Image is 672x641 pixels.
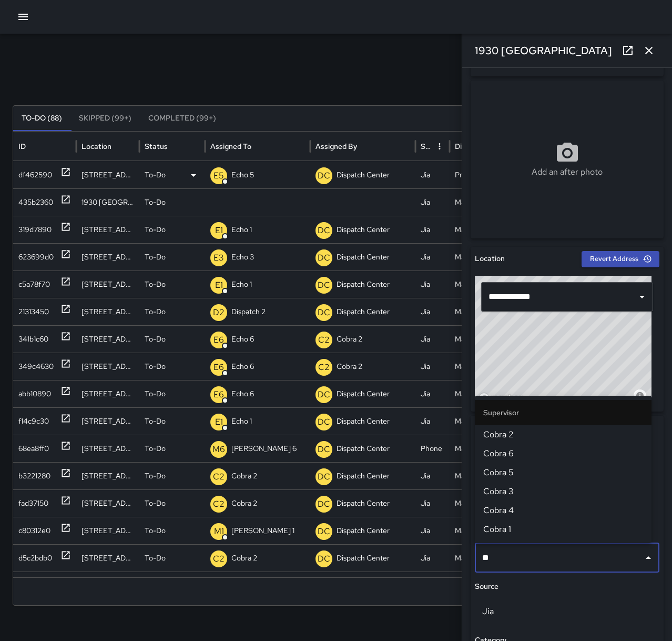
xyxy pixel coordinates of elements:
[76,353,139,380] div: 921 Washington Street
[231,490,257,517] p: Cobra 2
[337,545,390,572] p: Dispatch Center
[318,334,330,346] p: C2
[475,400,651,425] li: Supervisor
[337,517,390,544] p: Dispatch Center
[145,162,166,188] p: To-Do
[145,380,166,407] p: To-Do
[215,224,223,237] p: E1
[82,142,111,151] div: Location
[145,463,166,489] p: To-Do
[76,325,139,353] div: 493 10th Street
[18,490,48,517] div: fad37150
[18,271,50,298] div: c5a78f70
[415,271,450,298] div: Jia
[145,189,166,216] p: To-Do
[455,142,481,151] div: Division
[213,169,224,182] p: E5
[318,443,330,456] p: DC
[337,271,390,298] p: Dispatch Center
[76,407,139,435] div: 102 Frank H. Ogawa Plaza
[421,142,431,151] div: Source
[318,416,330,428] p: DC
[213,361,224,374] p: E6
[70,106,140,131] button: Skipped (99+)
[483,485,643,498] span: Cobra 3
[318,525,330,538] p: DC
[213,334,224,346] p: E6
[318,388,330,401] p: DC
[337,408,390,435] p: Dispatch Center
[318,224,330,237] p: DC
[215,279,223,292] p: E1
[76,216,139,243] div: 2216 Broadway
[337,244,390,271] p: Dispatch Center
[337,216,390,243] p: Dispatch Center
[145,490,166,517] p: To-Do
[145,517,166,544] p: To-Do
[76,161,139,188] div: 1737 Broadway
[337,490,390,517] p: Dispatch Center
[212,443,225,456] p: M6
[76,544,139,572] div: 1701 Broadway
[483,428,643,441] span: Cobra 2
[483,447,643,460] span: Cobra 6
[76,380,139,407] div: 2212 Broadway
[18,545,52,572] div: d5c2bdb0
[415,407,450,435] div: Jia
[231,298,266,325] p: Dispatch 2
[18,517,50,544] div: c80312e0
[483,523,643,536] span: Cobra 1
[450,435,515,462] div: Maintenance
[18,216,52,243] div: 319d7890
[450,298,515,325] div: Maintenance
[213,470,225,483] p: C2
[450,462,515,489] div: Maintenance
[76,462,139,489] div: 1180 Clay Street
[450,325,515,353] div: Maintenance
[450,407,515,435] div: Maintenance
[318,470,330,483] p: DC
[415,161,450,188] div: Jia
[231,244,254,271] p: Echo 3
[450,271,515,298] div: Maintenance
[145,142,168,151] div: Status
[231,545,257,572] p: Cobra 2
[415,325,450,353] div: Jia
[76,435,139,462] div: 1405 Franklin Street
[213,498,225,510] p: C2
[18,162,52,188] div: df462590
[337,380,390,407] p: Dispatch Center
[450,380,515,407] div: Maintenance
[483,504,643,517] span: Cobra 4
[231,408,252,435] p: Echo 1
[337,298,390,325] p: Dispatch Center
[145,271,166,298] p: To-Do
[18,326,48,353] div: 341b1c60
[415,517,450,544] div: Jia
[18,142,26,151] div: ID
[337,326,362,353] p: Cobra 2
[318,252,330,264] p: DC
[213,252,224,264] p: E3
[415,243,450,271] div: Jia
[76,243,139,271] div: 629 Franklin Street
[18,244,54,271] div: 623699d0
[18,298,49,325] div: 21313450
[18,408,49,435] div: f14c9c30
[415,489,450,517] div: Jia
[450,243,515,271] div: Maintenance
[210,142,251,151] div: Assigned To
[231,435,297,462] p: [PERSON_NAME] 6
[415,216,450,243] div: Jia
[415,462,450,489] div: Jia
[145,298,166,325] p: To-Do
[140,106,225,131] button: Completed (99+)
[18,353,54,380] div: 349c4630
[13,106,70,131] button: To-Do (88)
[18,463,50,489] div: b3221280
[483,466,643,479] span: Cobra 5
[318,169,330,182] p: DC
[231,517,294,544] p: [PERSON_NAME] 1
[318,553,330,565] p: DC
[145,408,166,435] p: To-Do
